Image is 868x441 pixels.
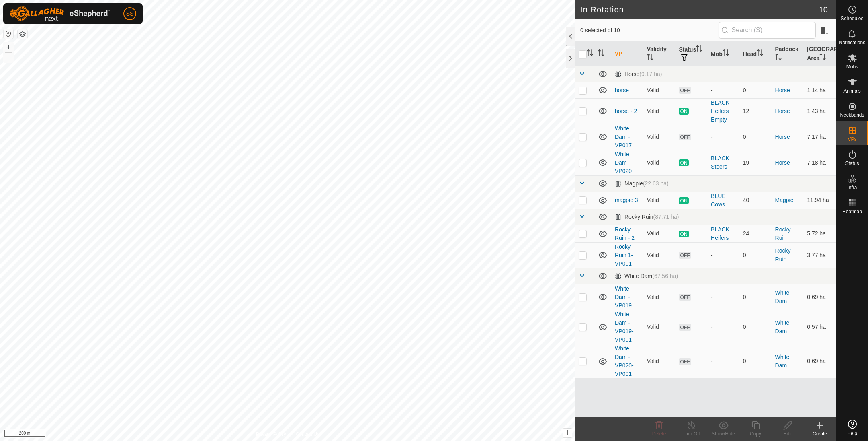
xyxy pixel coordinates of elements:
[256,431,286,438] a: Privacy Policy
[840,113,864,117] span: Neckbands
[679,358,691,365] span: OFF
[757,51,763,57] p-sorticon: Activate to sort
[839,40,865,45] span: Notifications
[775,354,790,369] a: White Dam
[679,324,691,331] span: OFF
[740,225,772,242] td: 24
[644,42,676,66] th: Validity
[615,214,679,220] div: Rocky Ruin
[772,42,804,66] th: Paddock
[644,150,676,175] td: Valid
[819,4,828,16] span: 10
[804,284,836,310] td: 0.69 ha
[652,431,666,437] span: Delete
[775,197,794,203] a: Magpie
[10,6,110,21] img: Gallagher Logo
[296,431,319,438] a: Contact Us
[647,55,653,61] p-sorticon: Activate to sort
[740,242,772,268] td: 0
[804,98,836,124] td: 1.43 ha
[723,51,729,57] p-sorticon: Activate to sort
[563,429,572,437] button: i
[644,242,676,268] td: Valid
[775,226,791,241] a: Rocky Ruin
[126,10,134,18] span: SS
[841,16,863,21] span: Schedules
[804,150,836,175] td: 7.18 ha
[845,161,859,166] span: Status
[4,53,13,62] button: –
[587,51,593,57] p-sorticon: Activate to sort
[598,51,604,57] p-sorticon: Activate to sort
[644,82,676,98] td: Valid
[615,226,635,241] a: Rocky Ruin - 2
[679,294,691,301] span: OFF
[711,99,737,124] div: BLACK Heifers Empty
[804,192,836,209] td: 11.94 ha
[643,180,669,187] span: (22.63 ha)
[679,252,691,259] span: OFF
[580,26,719,35] span: 0 selected of 10
[719,22,816,39] input: Search (S)
[644,192,676,209] td: Valid
[4,42,13,52] button: +
[679,197,688,204] span: ON
[740,124,772,150] td: 0
[644,98,676,124] td: Valid
[679,87,691,94] span: OFF
[644,284,676,310] td: Valid
[740,82,772,98] td: 0
[775,159,790,166] a: Horse
[711,86,737,95] div: -
[848,137,856,142] span: VPs
[679,231,688,237] span: ON
[843,89,861,93] span: Animals
[711,225,737,242] div: BLACK Heifers
[711,293,737,301] div: -
[676,42,708,66] th: Status
[804,124,836,150] td: 7.17 ha
[819,55,826,61] p-sorticon: Activate to sort
[615,285,632,309] a: White Dam - VP019
[739,430,772,437] div: Copy
[639,71,662,77] span: (9.17 ha)
[804,225,836,242] td: 5.72 ha
[615,125,632,148] a: White Dam - VP017
[804,82,836,98] td: 1.14 ha
[711,192,737,209] div: BLUE Cows
[675,430,707,437] div: Turn Off
[615,87,629,93] a: horse
[775,134,790,140] a: Horse
[707,430,739,437] div: Show/Hide
[711,154,737,171] div: BLACK Steers
[644,225,676,242] td: Valid
[711,323,737,331] div: -
[740,42,772,66] th: Head
[804,344,836,378] td: 0.69 ha
[567,429,568,436] span: i
[740,150,772,175] td: 19
[842,209,862,214] span: Heatmap
[4,29,13,39] button: Reset Map
[804,42,836,66] th: [GEOGRAPHIC_DATA] Area
[847,185,857,190] span: Infra
[804,310,836,344] td: 0.57 ha
[615,151,632,174] a: White Dam - VP020
[679,134,691,140] span: OFF
[772,430,804,437] div: Edit
[740,284,772,310] td: 0
[644,344,676,378] td: Valid
[615,345,634,377] a: White Dam - VP020-VP001
[711,251,737,260] div: -
[846,64,858,69] span: Mobs
[775,87,790,93] a: Horse
[740,192,772,209] td: 40
[615,311,634,343] a: White Dam - VP019-VP001
[615,243,633,267] a: Rocky Ruin 1-VP001
[644,310,676,344] td: Valid
[615,273,678,280] div: White Dam
[615,108,637,114] a: horse - 2
[740,344,772,378] td: 0
[696,46,702,53] p-sorticon: Activate to sort
[18,29,27,39] button: Map Layers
